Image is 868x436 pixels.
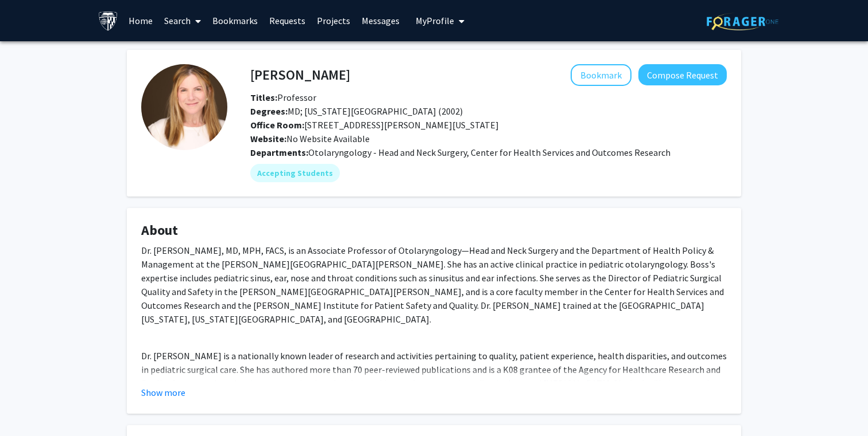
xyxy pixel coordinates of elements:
[311,1,356,41] a: Projects
[250,133,370,144] span: No Website Available
[250,92,277,103] b: Titles:
[123,1,158,41] a: Home
[141,64,227,150] img: Profile Picture
[141,386,185,399] button: Show more
[158,1,207,41] a: Search
[141,349,727,418] p: Dr. [PERSON_NAME] is a nationally known leader of research and activities pertaining to quality, ...
[250,164,340,182] mat-chip: Accepting Students
[250,105,463,117] span: MD; [US_STATE][GEOGRAPHIC_DATA] (2002)
[308,147,671,158] span: Otolaryngology - Head and Neck Surgery, Center for Health Services and Outcomes Research
[707,13,778,30] img: ForagerOne Logo
[250,119,304,131] b: Office Room:
[250,119,499,131] span: [STREET_ADDRESS][PERSON_NAME][US_STATE]
[250,105,288,117] b: Degrees:
[250,133,286,144] b: Website:
[638,64,727,85] button: Compose Request to Emily Boss
[416,15,454,26] span: My Profile
[571,64,631,86] button: Add Emily Boss to Bookmarks
[250,147,308,158] b: Departments:
[263,1,311,41] a: Requests
[98,11,118,31] img: Johns Hopkins University Logo
[141,243,727,326] p: Dr. [PERSON_NAME], MD, MPH, FACS, is an Associate Professor of Otolaryngology—Head and Neck Surge...
[250,64,350,85] h4: [PERSON_NAME]
[250,92,316,103] span: Professor
[207,1,263,41] a: Bookmarks
[356,1,405,41] a: Messages
[141,222,727,239] h4: About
